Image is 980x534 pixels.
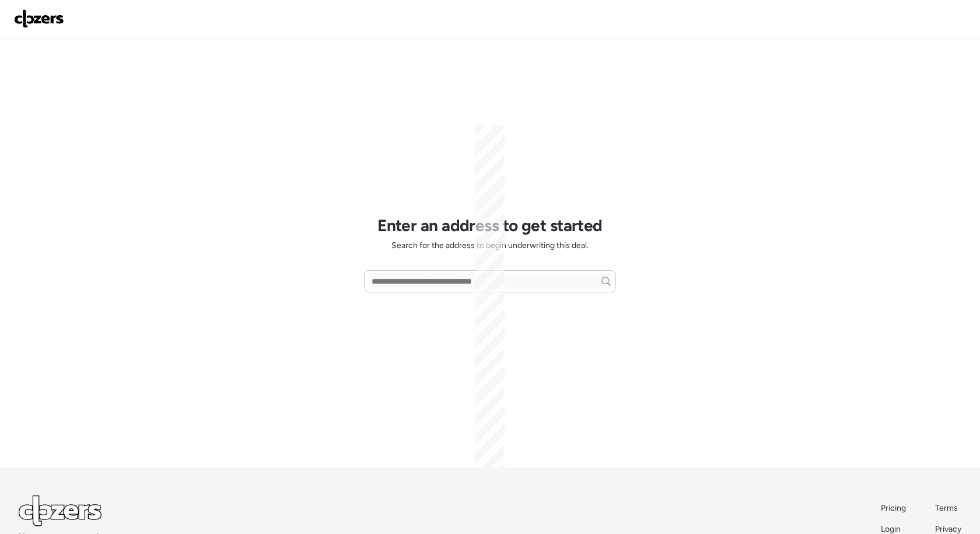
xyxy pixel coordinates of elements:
img: Logo [14,9,64,28]
span: Pricing [881,503,906,513]
img: Logo Light [19,495,101,526]
span: Privacy [935,524,961,534]
h1: Enter an address to get started [377,215,603,235]
span: Terms [935,503,958,513]
a: Pricing [881,502,907,514]
a: Terms [935,502,961,514]
span: Search for the address to begin underwriting this deal. [391,240,589,252]
span: Login [881,524,901,534]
